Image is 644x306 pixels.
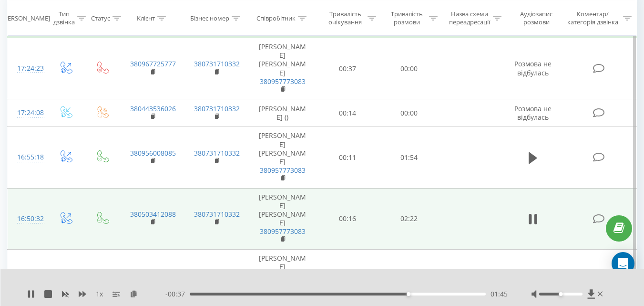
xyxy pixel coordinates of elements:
[137,14,155,22] div: Клієнт
[378,127,440,188] td: 01:54
[248,38,317,99] td: [PERSON_NAME] [PERSON_NAME]
[53,10,75,26] div: Тип дзвінка
[317,99,378,127] td: 00:14
[326,10,365,26] div: Тривалість очікування
[512,10,561,26] div: Аудіозапис розмови
[387,10,427,26] div: Тривалість розмови
[317,127,378,188] td: 00:11
[565,10,621,26] div: Коментар/категорія дзвінка
[248,99,317,127] td: [PERSON_NAME] ()
[256,14,296,22] div: Співробітник
[248,188,317,249] td: [PERSON_NAME] [PERSON_NAME]
[17,59,37,78] div: 17:24:23
[260,166,306,175] a: 380957773083
[514,104,552,122] span: Розмова не відбулась
[449,10,491,26] div: Назва схеми переадресації
[378,38,440,99] td: 00:00
[317,188,378,249] td: 00:16
[194,210,240,219] a: 380731710332
[2,14,50,22] div: [PERSON_NAME]
[407,292,410,296] div: Accessibility label
[130,210,176,219] a: 380503412088
[559,292,562,296] div: Accessibility label
[514,59,552,77] span: Розмова не відбулась
[378,99,440,127] td: 00:00
[165,289,190,299] span: - 00:37
[194,148,240,158] a: 380731710332
[130,59,176,68] a: 380967725777
[17,148,37,167] div: 16:55:18
[260,227,306,236] a: 380957773083
[248,127,317,188] td: [PERSON_NAME] [PERSON_NAME]
[96,289,103,299] span: 1 x
[17,104,37,122] div: 17:24:08
[17,210,37,228] div: 16:50:32
[190,14,229,22] div: Бізнес номер
[194,104,240,113] a: 380731710332
[317,38,378,99] td: 00:37
[260,77,306,86] a: 380957773083
[91,14,110,22] div: Статус
[130,104,176,113] a: 380443536026
[612,252,634,275] div: Open Intercom Messenger
[194,59,240,68] a: 380731710332
[130,148,176,158] a: 380956008085
[378,188,440,249] td: 02:22
[491,289,508,299] span: 01:45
